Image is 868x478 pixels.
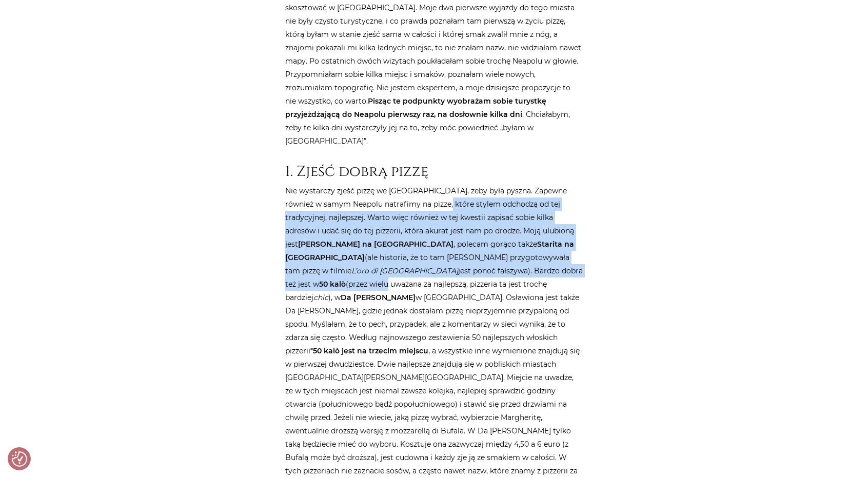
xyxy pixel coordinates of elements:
strong: Pisząc te podpunkty wyobrażam sobie turystkę przyjeżdżającą do Neapolu pierwszy raz, na dosłownie... [285,96,546,119]
strong: 50 kalò jest na trzecim miejscu [313,346,428,355]
strong: Da [PERSON_NAME] [341,293,416,302]
img: Revisit consent button [12,451,27,467]
em: L’oro di [GEOGRAPHIC_DATA] [351,266,458,275]
button: Preferencje co do zgód [12,451,27,467]
h2: 1. Zjeść dobrą pizzę [285,163,583,181]
strong: [PERSON_NAME] na [GEOGRAPHIC_DATA] [298,240,453,249]
em: chic [313,293,328,302]
strong: 50 kalò [319,280,346,289]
